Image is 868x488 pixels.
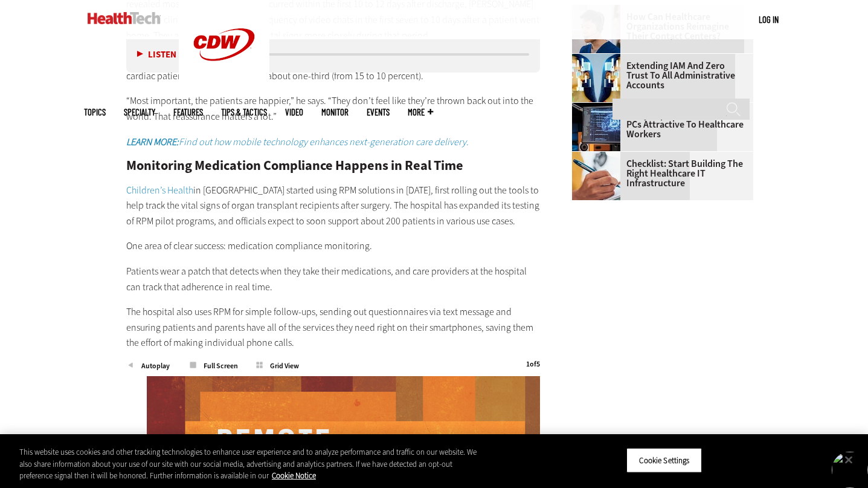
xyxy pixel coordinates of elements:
p: Patients wear a patch that detects when they take their medications, and care providers at the ho... [126,264,541,294]
div: User menu [759,13,779,26]
span: Full Screen [188,362,253,369]
em: Find out how mobile technology enhances next-generation care delivery. [126,135,469,148]
img: Desktop monitor with brain AI concept [572,103,620,151]
a: MonITor [321,108,349,117]
span: Specialty [124,108,155,117]
img: Home [88,12,161,24]
span: Autoplay [126,362,187,369]
strong: LEARN MORE: [126,135,179,148]
a: Person with a clipboard checking a list [572,152,626,161]
a: Features [173,108,203,117]
a: Desktop monitor with brain AI concept [572,103,626,112]
img: bubble.svg [832,452,868,488]
span: Topics [84,108,106,117]
a: LEARN MORE:Find out how mobile technology enhances next-generation care delivery. [126,135,469,148]
a: CDW [179,80,269,93]
span: Grid View [255,362,315,369]
a: Video [285,108,303,117]
button: Cookie Settings [626,447,702,473]
p: One area of clear success: medication compliance monitoring. [126,238,541,254]
p: in [GEOGRAPHIC_DATA] started using RPM solutions in [DATE], first rolling out the tools to help t... [126,183,541,229]
p: The hospital also uses RPM for simple follow-ups, sending out questionnaires via text message and... [126,304,541,351]
a: Children’s Health [126,184,193,197]
a: 4 Key Aspects That Make AI PCs Attractive to Healthcare Workers [572,110,746,139]
a: Events [367,108,390,117]
a: Tips & Tactics [221,108,267,117]
span: 1 [526,359,530,369]
div: of [526,360,540,368]
div: This website uses cookies and other tracking technologies to enhance user experience and to analy... [19,446,477,482]
h2: Monitoring Medication Compliance Happens in Real Time [126,159,541,172]
a: Checklist: Start Building the Right Healthcare IT Infrastructure [572,159,746,188]
button: Close [835,446,862,473]
span: More [408,108,433,117]
img: Person with a clipboard checking a list [572,152,620,200]
a: Log in [759,14,779,25]
a: More information about your privacy [272,470,316,481]
span: 5 [536,359,540,369]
